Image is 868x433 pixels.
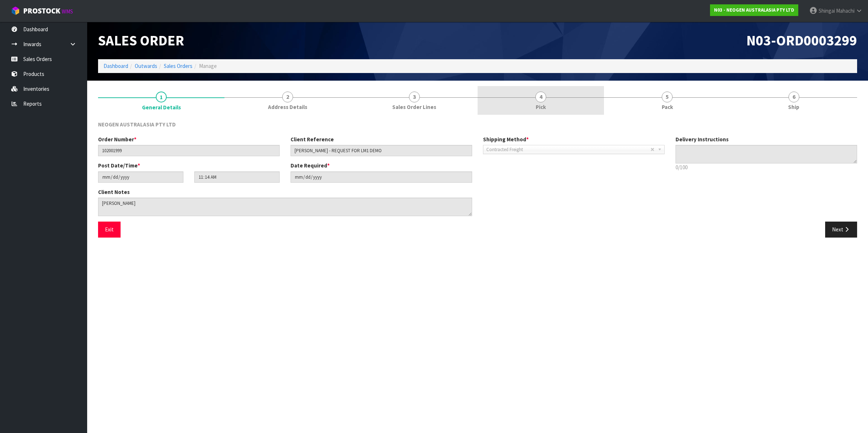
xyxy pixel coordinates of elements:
[156,92,167,102] span: 1
[662,103,673,111] span: Pack
[98,115,857,243] span: General Details
[409,92,420,102] span: 3
[62,8,73,15] small: WMS
[714,7,794,13] strong: N03 - NEOGEN AUSTRALASIA PTY LTD
[135,62,157,69] a: Outwards
[676,163,857,171] p: 0/100
[536,103,546,111] span: Pick
[392,103,436,111] span: Sales Order Lines
[98,162,140,169] label: Post Date/Time
[483,135,529,143] label: Shipping Method
[486,145,650,154] span: Contracted Freight
[268,103,307,111] span: Address Details
[788,92,799,102] span: 6
[11,6,20,15] img: cube-alt.png
[676,135,729,143] label: Delivery Instructions
[291,135,334,143] label: Client Reference
[535,92,546,102] span: 4
[291,162,330,169] label: Date Required
[746,31,857,49] span: N03-ORD0003299
[98,222,121,237] button: Exit
[199,62,217,69] span: Manage
[662,92,673,102] span: 5
[98,31,184,49] span: Sales Order
[98,121,176,128] span: NEOGEN AUSTRALASIA PTY LTD
[291,145,472,156] input: Client Reference
[836,7,855,14] span: Mahachi
[164,62,192,69] a: Sales Orders
[142,104,181,111] span: General Details
[98,135,137,143] label: Order Number
[98,145,280,156] input: Order Number
[825,222,857,237] button: Next
[98,188,130,196] label: Client Notes
[282,92,293,102] span: 2
[819,7,835,14] span: Shingai
[104,62,128,69] a: Dashboard
[788,103,799,111] span: Ship
[23,6,60,16] span: ProStock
